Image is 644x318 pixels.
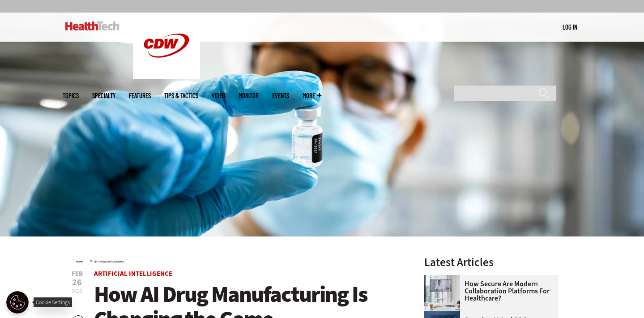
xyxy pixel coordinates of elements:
[424,275,465,282] a: care team speaks with physician over conference call
[94,260,124,263] a: Artificial Intelligence
[424,257,559,268] h3: Latest Articles
[72,278,83,287] span: 26
[94,269,172,278] a: Artificial Intelligence
[164,92,198,99] a: Tips & Tactics
[6,291,29,314] div: Cookie Settings
[424,275,460,311] img: care team speaks with physician over conference call
[133,72,200,81] a: CDW
[272,92,289,99] a: Events
[65,21,119,30] img: Home
[72,271,83,277] span: Feb
[212,92,225,99] a: Video
[76,260,83,263] a: Home
[72,288,82,295] span: 2025
[239,92,259,99] a: MonITor
[92,92,115,99] span: Specialty
[563,23,577,31] a: Log in
[133,13,200,79] img: Home
[63,92,79,99] span: Topics
[76,257,401,264] div: »
[6,291,29,314] button: Open Preferences
[563,22,577,32] div: User menu
[129,92,151,99] a: Features
[424,280,553,302] a: How Secure Are Modern Collaboration Platforms for Healthcare?
[303,92,321,99] span: More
